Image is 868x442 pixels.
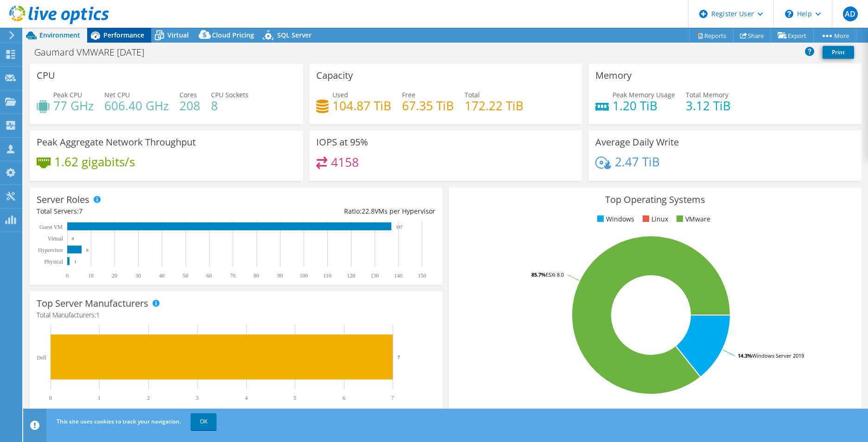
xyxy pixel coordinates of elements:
tspan: 85.7% [531,271,546,278]
h3: Server Roles [37,195,89,205]
h3: Capacity [316,70,353,81]
text: 100 [300,272,308,279]
h1: Gaumard VMWARE [DATE] [30,47,159,57]
h4: 2.47 TiB [615,157,660,167]
text: 7 [391,395,394,401]
text: 140 [394,272,402,279]
span: This site uses cookies to track your navigation. [57,417,181,425]
h4: 77 GHz [53,101,94,111]
text: 6 [343,395,345,401]
text: 3 [196,395,198,401]
text: 80 [254,272,259,279]
span: 7 [79,207,83,215]
span: Cloud Pricing [212,31,254,39]
div: Ratio: VMs per Hypervisor [236,206,435,216]
text: Dell [37,354,46,361]
text: 110 [323,272,332,279]
text: Hypervisor [38,247,63,253]
span: Total [465,90,480,99]
h4: 606.40 GHz [104,101,169,111]
text: 150 [418,272,426,279]
span: Environment [39,31,80,39]
span: AD [843,6,858,21]
h3: Peak Aggregate Network Throughput [37,137,196,147]
li: Windows [595,214,634,224]
h4: 4158 [331,157,359,167]
text: 10 [88,272,94,279]
span: 22.8 [362,207,375,215]
text: 1 [98,395,101,401]
text: 0 [49,395,52,401]
li: VMware [674,214,710,224]
text: 60 [206,272,212,279]
h3: IOPS at 95% [316,137,368,147]
text: 120 [347,272,355,279]
span: Peak Memory Usage [613,90,675,99]
h4: 172.22 TiB [465,101,523,111]
h4: 104.87 TiB [332,101,391,111]
span: Free [402,90,415,99]
text: Guest VM [39,224,63,230]
text: 130 [370,272,379,279]
h3: CPU [37,70,55,81]
text: Virtual [48,235,64,242]
text: 2 [147,395,150,401]
text: 40 [159,272,165,279]
tspan: 14.3% [738,352,752,359]
span: Performance [103,31,144,39]
text: 0 [72,236,74,241]
text: 50 [183,272,188,279]
text: 4 [245,395,248,401]
text: 70 [230,272,236,279]
text: 6 [86,248,89,253]
h4: 8 [211,101,249,111]
text: 0 [66,272,69,279]
tspan: ESXi 8.0 [546,271,564,278]
text: Physical [44,259,63,265]
a: Print [823,46,854,59]
a: More [813,28,856,43]
h4: 3.12 TiB [686,101,731,111]
span: SQL Server [277,31,312,39]
h4: 67.35 TiB [402,101,454,111]
span: Cores [179,90,197,99]
span: Total Memory [686,90,728,99]
span: Virtual [167,31,189,39]
h4: 1.20 TiB [613,101,675,111]
h3: Top Operating Systems [456,195,855,205]
text: 5 [294,395,296,401]
text: 20 [112,272,117,279]
h4: Total Manufacturers: [37,310,435,320]
text: 1 [74,259,77,264]
a: Export [771,28,814,43]
text: 7 [397,354,400,360]
h4: 208 [179,101,200,111]
tspan: Windows Server 2019 [752,352,804,359]
span: CPU Sockets [211,90,249,99]
span: 1 [96,310,100,319]
a: Share [733,28,771,43]
a: Reports [689,28,734,43]
span: Peak CPU [53,90,82,99]
h3: Top Server Manufacturers [37,298,148,309]
text: 137 [396,225,402,229]
text: 30 [135,272,141,279]
li: Linux [640,214,668,224]
text: 90 [277,272,283,279]
svg: \n [785,10,793,18]
h4: 1.62 gigabits/s [54,157,135,167]
div: Total Servers: [37,206,236,216]
h3: Memory [595,70,632,81]
span: Net CPU [104,90,130,99]
h3: Average Daily Write [595,137,679,147]
a: OK [191,413,217,430]
span: Used [332,90,348,99]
